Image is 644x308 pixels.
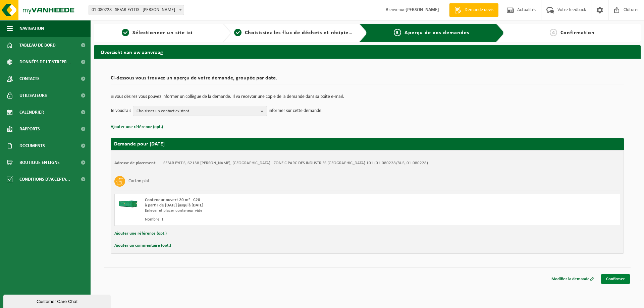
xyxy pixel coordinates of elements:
span: Sélectionner un site ici [132,30,193,36]
span: 1 [122,29,129,36]
span: Utilisateurs [19,87,47,104]
span: Contacts [19,70,40,87]
span: Conditions d'accepta... [19,171,70,188]
span: 2 [234,29,241,36]
td: SEFAR FYLTIS, 62138 [PERSON_NAME], [GEOGRAPHIC_DATA] - ZONE C PARC DES INDUSTRIES [GEOGRAPHIC_DAT... [163,161,428,166]
p: Si vous désirez vous pouvez informer un collègue de la demande. Il va recevoir une copie de la de... [111,95,624,99]
span: Données de l'entrepr... [19,54,71,70]
button: Ajouter un commentaire (opt.) [114,241,171,250]
button: Choisissez un contact existant [133,106,267,116]
span: Choisissiez les flux de déchets et récipients [245,30,357,36]
img: HK-XC-20-GN-00.png [118,197,138,207]
span: 01-080228 - SEFAR FYLTIS - BILLY BERCLAU [89,5,184,15]
span: Choisissez un contact existant [137,106,258,116]
span: Tableau de bord [19,37,56,54]
iframe: chat widget [3,293,112,308]
a: Confirmer [601,274,630,284]
button: Ajouter une référence (opt.) [111,123,163,131]
span: 01-080228 - SEFAR FYLTIS - BILLY BERCLAU [89,5,184,15]
button: Ajouter une référence (opt.) [114,229,167,238]
a: 1Sélectionner un site ici [97,29,217,37]
strong: [PERSON_NAME] [406,7,439,12]
span: Aperçu de vos demandes [405,30,469,36]
p: informer sur cette demande. [269,106,323,116]
div: Enlever et placer conteneur vide [145,208,394,213]
a: Modifier la demande [546,274,599,284]
strong: Adresse de placement: [114,161,157,165]
p: Je voudrais [111,106,131,116]
span: 3 [394,29,401,36]
a: 2Choisissiez les flux de déchets et récipients [234,29,354,37]
span: Conteneur ouvert 20 m³ - C20 [145,198,200,202]
span: Calendrier [19,104,44,121]
strong: Demande pour [DATE] [114,141,165,147]
span: 4 [550,29,557,36]
span: Confirmation [560,30,595,36]
span: Demande devis [463,7,495,13]
h2: Ci-dessous vous trouvez un aperçu de votre demande, groupée par date. [111,75,624,84]
h3: Carton plat [128,176,150,187]
span: Rapports [19,121,40,137]
strong: à partir de [DATE] jusqu'à [DATE] [145,203,203,207]
span: Navigation [19,20,44,37]
span: Documents [19,137,45,154]
a: Demande devis [449,3,498,17]
span: Boutique en ligne [19,154,60,171]
h2: Overzicht van uw aanvraag [94,45,641,58]
div: Nombre: 1 [145,217,394,222]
